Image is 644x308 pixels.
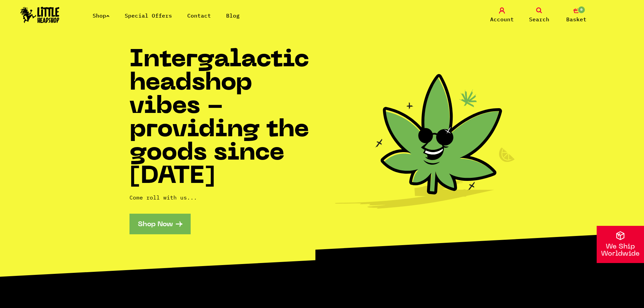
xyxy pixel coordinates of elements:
[566,15,587,23] span: Basket
[129,214,191,234] a: Shop Now
[577,6,586,14] span: 0
[490,15,514,23] span: Account
[125,12,172,19] a: Special Offers
[559,7,593,23] a: 0 Basket
[187,12,211,19] a: Contact
[20,7,59,23] img: Little Head Shop Logo
[93,12,110,19] a: Shop
[226,12,240,19] a: Blog
[129,193,322,202] p: Come roll with us...
[129,49,322,189] h1: Intergalactic headshop vibes - providing the goods since [DATE]
[522,7,556,23] a: Search
[529,15,549,23] span: Search
[597,243,644,258] p: We Ship Worldwide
